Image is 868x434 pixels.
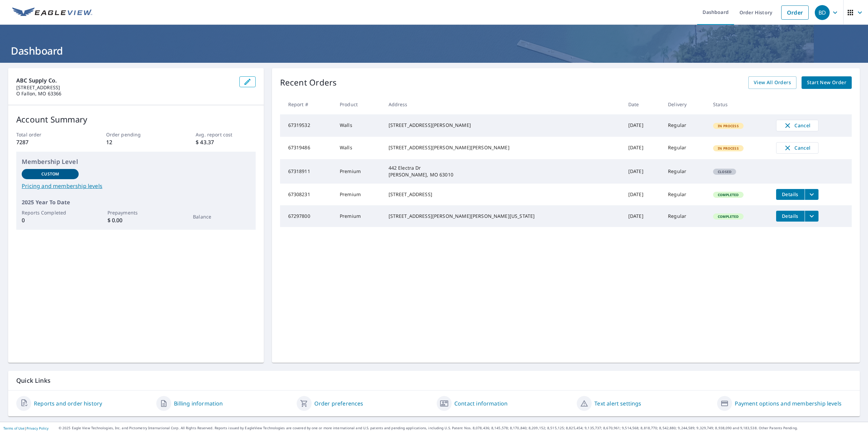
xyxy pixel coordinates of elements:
span: Start New Order [807,78,846,87]
a: Privacy Policy [26,426,48,431]
p: Order pending [106,131,166,138]
button: detailsBtn-67297800 [776,211,805,222]
a: Text alert settings [594,399,641,408]
a: Contact information [454,399,508,408]
td: Regular [663,184,708,205]
a: Reports and order history [34,399,102,408]
p: [STREET_ADDRESS] [16,84,234,91]
span: View All Orders [754,78,791,87]
button: filesDropdownBtn-67297800 [805,211,818,222]
p: Recent Orders [280,76,337,89]
p: Reports Completed [22,209,79,216]
th: Delivery [663,94,708,114]
td: 67308231 [280,184,334,205]
button: Cancel [776,120,818,131]
a: View All Orders [748,76,796,89]
p: Prepayments [107,209,164,216]
td: [DATE] [623,205,663,227]
img: EV Logo [12,7,92,18]
span: Completed [714,192,743,197]
div: 442 Electra Dr [PERSON_NAME], MO 63010 [389,165,617,178]
p: $ 43.37 [196,138,255,146]
p: 0 [22,216,79,224]
td: Premium [334,205,383,227]
td: 67318911 [280,159,334,184]
td: Regular [663,205,708,227]
th: Date [623,94,663,114]
span: In Process [714,146,743,151]
p: 2025 Year To Date [22,198,250,206]
span: Completed [714,214,743,219]
td: Walls [334,137,383,159]
td: Walls [334,114,383,137]
td: Premium [334,184,383,205]
p: Custom [41,171,59,177]
a: Order [781,5,809,20]
td: Regular [663,114,708,137]
div: [STREET_ADDRESS] [389,191,617,198]
p: $ 0.00 [107,216,164,224]
td: Regular [663,137,708,159]
th: Address [383,94,623,114]
div: [STREET_ADDRESS][PERSON_NAME][PERSON_NAME] [389,144,617,151]
td: [DATE] [623,114,663,137]
p: Quick Links [16,376,852,385]
h1: Dashboard [8,44,860,58]
td: 67319532 [280,114,334,137]
td: [DATE] [623,159,663,184]
a: Terms of Use [3,426,24,431]
p: Account Summary [16,113,256,126]
p: Avg. report cost [196,131,255,138]
th: Status [708,94,770,114]
span: Closed [714,169,735,174]
p: | [3,426,48,430]
span: In Process [714,124,743,128]
p: Total order [16,131,76,138]
span: Details [780,213,801,219]
a: Start New Order [802,76,852,89]
td: [DATE] [623,184,663,205]
a: Billing information [174,399,223,408]
td: 67297800 [280,205,334,227]
button: detailsBtn-67308231 [776,189,805,200]
a: Pricing and membership levels [22,182,250,190]
div: [STREET_ADDRESS][PERSON_NAME][PERSON_NAME][US_STATE] [389,213,617,220]
p: 12 [106,138,166,146]
p: © 2025 Eagle View Technologies, Inc. and Pictometry International Corp. All Rights Reserved. Repo... [59,426,865,431]
button: Cancel [776,142,818,154]
a: Payment options and membership levels [735,399,842,408]
a: Order preferences [314,399,363,408]
div: BD [815,5,830,20]
span: Cancel [783,144,811,152]
span: Details [780,191,801,197]
div: [STREET_ADDRESS][PERSON_NAME] [389,122,617,129]
p: Membership Level [22,157,250,166]
td: Regular [663,159,708,184]
p: ABC Supply Co. [16,76,234,84]
p: O Fallon, MO 63366 [16,91,234,97]
span: Cancel [783,121,811,130]
td: 67319486 [280,137,334,159]
td: Premium [334,159,383,184]
th: Product [334,94,383,114]
button: filesDropdownBtn-67308231 [805,189,818,200]
p: 7287 [16,138,76,146]
th: Report # [280,94,334,114]
p: Balance [193,213,250,220]
td: [DATE] [623,137,663,159]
